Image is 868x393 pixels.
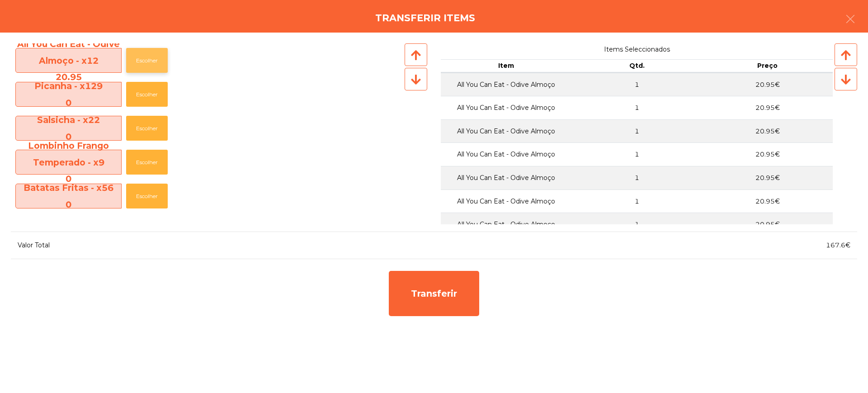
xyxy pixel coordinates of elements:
[389,271,479,316] div: Transferir
[441,96,571,119] td: All You Can Eat - Odive Almoço
[702,119,833,143] td: 20.95€
[16,180,121,213] span: Batatas Fritas - x56
[702,166,833,189] td: 20.95€
[126,48,168,73] button: Escolher
[16,170,121,187] div: 0
[702,96,833,119] td: 20.95€
[16,95,121,111] div: 0
[441,142,571,166] td: All You Can Eat - Odive Almoço
[441,119,571,143] td: All You Can Eat - Odive Almoço
[126,116,168,141] button: Escolher
[702,142,833,166] td: 20.95€
[441,189,571,213] td: All You Can Eat - Odive Almoço
[571,119,702,143] td: 1
[16,112,121,145] span: Salsicha - x22
[702,213,833,236] td: 20.95€
[571,96,702,119] td: 1
[16,137,121,187] span: Lombinho Frango Temperado - x9
[126,184,168,208] button: Escolher
[702,73,833,96] td: 20.95€
[441,213,571,236] td: All You Can Eat - Odive Almoço
[826,241,850,249] span: 167.6€
[16,196,121,213] div: 0
[702,189,833,213] td: 20.95€
[126,82,168,107] button: Escolher
[16,213,121,246] span: Arroz - x43
[702,59,833,73] th: Preço
[441,166,571,189] td: All You Can Eat - Odive Almoço
[16,128,121,145] div: 0
[571,142,702,166] td: 1
[18,241,50,249] span: Valor Total
[571,213,702,236] td: 1
[571,189,702,213] td: 1
[441,43,833,56] span: Items Seleccionados
[441,73,571,96] td: All You Can Eat - Odive Almoço
[126,150,168,175] button: Escolher
[375,11,475,25] h4: Transferir items
[441,59,571,73] th: Item
[571,59,702,73] th: Qtd.
[16,78,121,111] span: Picanha - x129
[16,36,121,85] span: All You Can Eat - Odive Almoço - x12
[571,166,702,189] td: 1
[16,69,121,85] div: 20.95
[571,73,702,96] td: 1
